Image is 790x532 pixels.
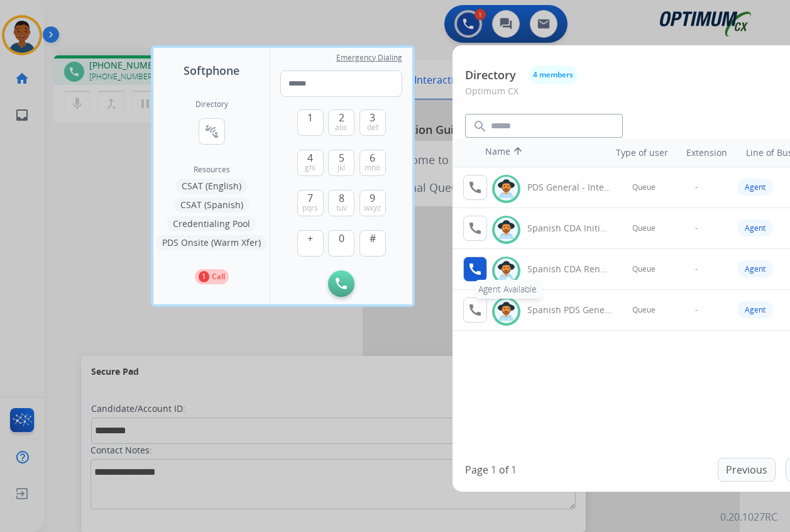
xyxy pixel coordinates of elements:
[199,271,209,282] p: 1
[359,150,386,176] button: 6mno
[468,221,483,236] mat-icon: call
[297,190,324,216] button: 7pqrs
[297,109,324,136] button: 1
[167,216,256,231] button: Credentialing Pool
[335,123,348,133] span: abc
[632,305,656,315] span: Queue
[473,119,488,134] mat-icon: search
[598,140,674,165] th: Type of user
[307,150,313,165] span: 4
[195,99,228,109] h2: Directory
[632,223,656,233] span: Queue
[529,65,578,84] button: 4 members
[497,179,515,199] img: avatar
[174,197,250,213] button: CSAT (Spanish)
[204,124,219,139] mat-icon: connect_without_contact
[359,190,386,216] button: 9wxyz
[479,139,592,167] th: Name
[359,230,386,257] button: #
[737,219,773,236] div: Agent
[680,140,733,165] th: Extension
[499,462,508,477] p: of
[156,235,267,250] button: PDS Onsite (Warm Xfer)
[737,301,773,318] div: Agent
[370,110,375,125] span: 3
[527,222,612,235] div: Spanish CDA Initial General - Internal
[737,260,773,277] div: Agent
[695,223,698,233] span: -
[307,191,313,206] span: 7
[339,150,344,165] span: 5
[194,165,230,175] span: Resources
[720,509,777,524] p: 0.20.1027RC
[195,269,229,284] button: 1Call
[468,180,483,195] mat-icon: call
[465,462,488,477] p: Page
[497,302,515,321] img: avatar
[497,220,515,240] img: avatar
[370,191,375,206] span: 9
[365,163,380,173] span: mno
[737,179,773,196] div: Agent
[695,264,698,274] span: -
[468,302,483,318] mat-icon: call
[510,145,525,160] mat-icon: arrow_upward
[695,305,698,315] span: -
[468,262,483,277] mat-icon: call
[339,191,344,206] span: 8
[339,110,344,125] span: 2
[527,181,612,194] div: PDS General - Internal
[328,190,354,216] button: 8tuv
[527,304,612,316] div: Spanish PDS General - Internal
[370,231,376,246] span: #
[465,67,516,84] p: Directory
[336,203,347,213] span: tuv
[632,264,656,274] span: Queue
[175,179,248,194] button: CSAT (English)
[297,150,324,176] button: 4ghi
[336,53,402,63] span: Emergency Dialing
[328,150,354,176] button: 5jkl
[367,123,378,133] span: def
[212,271,225,282] p: Call
[359,109,386,136] button: 3def
[184,62,239,79] span: Softphone
[497,261,515,280] img: avatar
[328,109,354,136] button: 2abc
[364,203,381,213] span: wxyz
[307,231,313,246] span: +
[307,110,313,125] span: 1
[302,203,318,213] span: pqrs
[475,280,542,299] div: Agent Available.
[297,230,324,257] button: +
[370,150,375,165] span: 6
[632,182,656,192] span: Queue
[527,263,612,275] div: Spanish CDA Renewal General - Internal
[337,163,345,173] span: jkl
[305,163,315,173] span: ghi
[336,278,347,289] img: call-button
[463,257,487,282] button: Agent Available.
[695,182,698,192] span: -
[328,230,354,257] button: 0
[339,231,344,246] span: 0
